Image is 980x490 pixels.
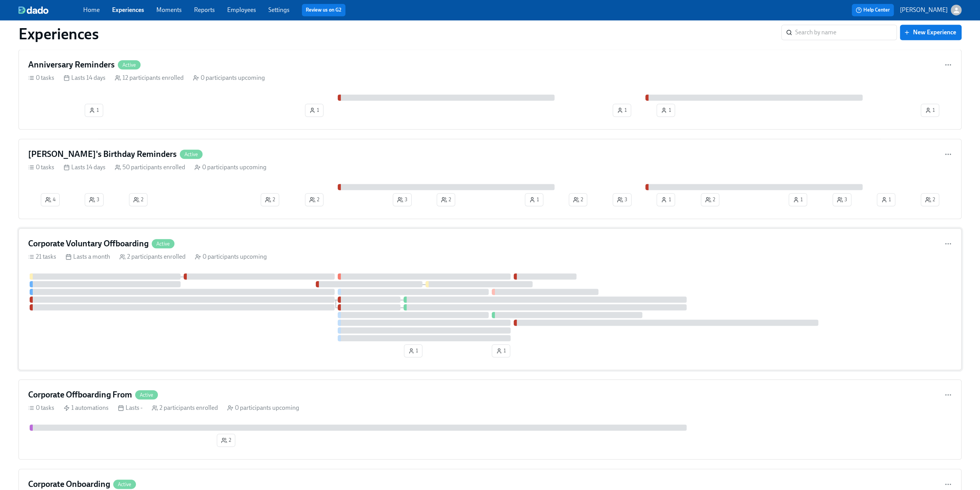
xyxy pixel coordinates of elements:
[152,404,218,412] div: 2 participants enrolled
[877,193,895,206] button: 1
[194,163,266,172] div: 0 participants upcoming
[28,389,132,401] h4: Corporate Offboarding From
[85,193,104,206] button: 3
[613,104,631,117] button: 1
[28,478,110,490] h4: Corporate Onboarding
[89,106,99,114] span: 1
[795,25,897,40] input: Search by name
[118,404,142,412] div: Lasts -
[28,148,177,160] h4: [PERSON_NAME]'s Birthday Reminders
[900,6,948,14] p: [PERSON_NAME]
[221,436,231,444] span: 2
[408,347,418,355] span: 1
[227,6,256,13] a: Employees
[28,238,149,249] h4: Corporate Voluntary Offboarding
[119,253,186,261] div: 2 participants enrolled
[115,163,185,172] div: 50 participants enrolled
[65,253,110,261] div: Lasts a month
[613,193,632,206] button: 3
[227,404,299,412] div: 0 participants upcoming
[18,228,962,370] a: Corporate Voluntary OffboardingActive21 tasks Lasts a month 2 participants enrolled 0 participant...
[28,404,54,412] div: 0 tasks
[152,241,174,247] span: Active
[217,434,235,447] button: 2
[18,379,962,460] a: Corporate Offboarding FromActive0 tasks 1 automations Lasts - 2 participants enrolled 0 participa...
[404,344,422,357] button: 1
[393,193,412,206] button: 3
[113,482,136,487] span: Active
[492,344,510,357] button: 1
[529,196,539,204] span: 1
[496,347,506,355] span: 1
[657,104,675,117] button: 1
[657,193,675,206] button: 1
[85,104,103,117] button: 1
[180,152,203,157] span: Active
[195,253,267,261] div: 0 participants upcoming
[28,74,54,82] div: 0 tasks
[701,193,719,206] button: 2
[28,253,56,261] div: 21 tasks
[441,196,451,204] span: 2
[573,196,583,204] span: 2
[265,196,275,204] span: 2
[661,196,671,204] span: 1
[64,163,106,172] div: Lasts 14 days
[118,62,141,68] span: Active
[900,25,962,40] button: New Experience
[789,193,807,206] button: 1
[856,6,890,14] span: Help Center
[64,74,106,82] div: Lasts 14 days
[28,163,54,172] div: 0 tasks
[112,6,144,13] a: Experiences
[661,106,671,114] span: 1
[833,193,851,206] button: 3
[194,6,215,13] a: Reports
[837,196,847,204] span: 3
[905,29,956,36] span: New Experience
[193,74,265,82] div: 0 participants upcoming
[525,193,543,206] button: 1
[302,4,345,16] button: Review us on G2
[921,193,939,206] button: 2
[306,6,342,14] a: Review us on G2
[852,4,894,16] button: Help Center
[18,139,962,219] a: [PERSON_NAME]'s Birthday RemindersActive0 tasks Lasts 14 days 50 participants enrolled 0 particip...
[437,193,455,206] button: 2
[18,25,99,43] h1: Experiences
[925,106,935,114] span: 1
[309,106,319,114] span: 1
[261,193,279,206] button: 2
[45,196,55,204] span: 4
[900,5,962,15] button: [PERSON_NAME]
[617,196,627,204] span: 3
[881,196,891,204] span: 1
[309,196,319,204] span: 2
[28,59,115,71] h4: Anniversary Reminders
[18,6,83,14] a: dado
[925,196,935,204] span: 2
[268,6,290,13] a: Settings
[133,196,143,204] span: 2
[83,6,100,13] a: Home
[156,6,182,13] a: Moments
[305,193,323,206] button: 2
[397,196,407,204] span: 3
[921,104,939,117] button: 1
[305,104,323,117] button: 1
[18,6,49,14] img: dado
[18,49,962,130] a: Anniversary RemindersActive0 tasks Lasts 14 days 12 participants enrolled 0 participants upcoming...
[617,106,627,114] span: 1
[569,193,587,206] button: 2
[793,196,803,204] span: 1
[129,193,147,206] button: 2
[41,193,60,206] button: 4
[89,196,99,204] span: 3
[705,196,715,204] span: 2
[115,74,184,82] div: 12 participants enrolled
[135,392,158,398] span: Active
[64,404,109,412] div: 1 automations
